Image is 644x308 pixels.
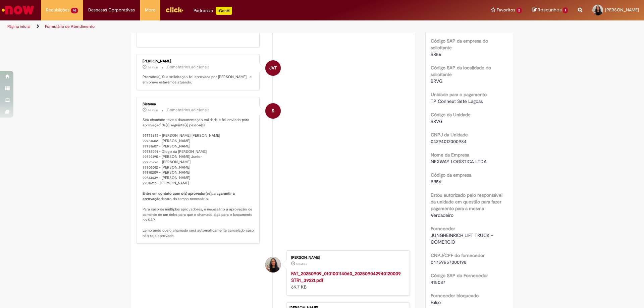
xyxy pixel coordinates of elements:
div: Joao Vitor Teixeira Melo [265,60,281,76]
span: 4d atrás [148,108,158,112]
b: Estou autorizado pelo responsável da unidade em questão para fazer pagamento para a mesma [431,192,502,211]
span: S [272,103,274,119]
div: System [265,103,281,119]
img: ServiceNow [1,3,35,17]
span: NEXWAY LOGÍSTICA LTDA [431,159,487,165]
b: Entre em contato com o(s) aprovador(es) [143,191,211,196]
span: Favoritos [497,7,515,13]
p: +GenAi [216,7,232,15]
b: Código da Unidade [431,112,471,118]
span: BRVG [431,78,442,84]
b: Código SAP do Fornecedor [431,272,488,279]
a: Rascunhos [532,7,568,13]
div: Barbara Taliny Rodrigues Valu [265,257,281,272]
time: 25/09/2025 19:45:02 [148,108,158,112]
small: Comentários adicionais [167,107,210,113]
span: Requisições [46,7,69,13]
a: Formulário de Atendimento [45,24,95,29]
span: Falso [431,299,441,305]
span: Despesas Corporativas [88,7,135,13]
b: CNPJ/CPF do fornecedor [431,252,485,258]
time: 26/09/2025 11:14:23 [148,65,158,69]
a: Página inicial [7,24,31,29]
small: Comentários adicionais [167,64,210,70]
span: Verdadeiro [431,212,453,218]
b: Unidade para o pagamento [431,91,487,98]
span: BR56 [431,51,441,57]
span: 1 [563,7,568,13]
p: Prezado(a), Sua solicitação foi aprovada por [PERSON_NAME] , e em breve estaremos atuando. [143,74,254,85]
span: 3d atrás [148,65,158,69]
b: CNPJ da Unidade [431,132,468,138]
span: TP Connext Sete Lagoas [431,98,483,104]
span: Rascunhos [538,7,562,13]
span: 5d atrás [296,262,307,266]
b: Fornecedor [431,226,455,232]
span: 04294012000984 [431,138,467,144]
div: [PERSON_NAME] [143,59,254,63]
b: Código SAP da localidade do solicitante [431,65,491,77]
span: JVT [269,60,277,76]
div: [PERSON_NAME] [291,256,403,260]
span: 46 [71,8,78,13]
span: 04759657000198 [431,259,467,265]
span: [PERSON_NAME] [605,7,639,13]
div: 69.7 KB [291,270,403,290]
a: FAT_20250909_010100114060_202509042940120009STR1_39221.pdf [291,270,401,283]
b: Fornecedor bloqueado [431,293,479,299]
span: JUNGHEINRICH LIFT TRUCK - COMERCIO [431,232,494,245]
b: Nome da Empresa [431,152,469,158]
b: Código SAP da empresa do solicitante [431,38,488,51]
span: 415087 [431,279,445,285]
ul: Trilhas de página [5,20,424,33]
b: garantir a aprovação [143,191,236,201]
img: click_logo_yellow_360x200.png [165,5,183,15]
p: Seu chamado teve a documentação validada e foi enviado para aprovação da(s) seguinte(s) pessoa(s)... [143,117,254,238]
div: Padroniza [194,7,232,15]
div: Sistema [143,102,254,106]
b: Código da empresa [431,172,471,178]
span: BR56 [431,179,441,185]
span: BRVG [431,118,442,124]
span: 2 [517,8,522,13]
span: More [145,7,155,13]
time: 24/09/2025 17:49:13 [296,262,307,266]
